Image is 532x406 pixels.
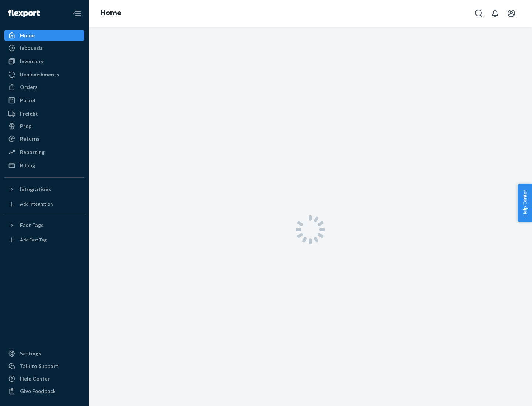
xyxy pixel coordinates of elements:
button: Open notifications [488,6,502,21]
div: Parcel [20,97,35,104]
a: Settings [4,348,84,359]
a: Parcel [4,94,84,106]
button: Integrations [4,183,84,195]
a: Home [4,30,84,41]
div: Settings [20,350,41,357]
a: Orders [4,81,84,93]
div: Add Integration [20,201,53,207]
div: Replenishments [20,71,59,78]
div: Prep [20,123,31,130]
ol: breadcrumbs [95,3,127,24]
a: Inventory [4,55,84,67]
a: Billing [4,159,84,171]
div: Inbounds [20,44,42,52]
a: Help Center [4,373,84,385]
button: Help Center [518,184,532,222]
div: Integrations [20,186,51,193]
a: Prep [4,120,84,132]
div: Fast Tags [20,221,44,229]
div: Reporting [20,148,45,156]
div: Returns [20,135,40,142]
div: Billing [20,162,35,169]
div: Orders [20,83,38,91]
div: Home [20,32,35,39]
button: Fast Tags [4,219,84,231]
button: Close Navigation [69,6,84,21]
div: Freight [20,110,38,117]
a: Replenishments [4,69,84,80]
a: Reporting [4,146,84,158]
img: Flexport logo [8,10,40,17]
a: Freight [4,108,84,120]
div: Inventory [20,58,44,65]
a: Inbounds [4,42,84,54]
div: Talk to Support [20,362,58,370]
a: Add Integration [4,198,84,210]
div: Give Feedback [20,388,56,395]
a: Add Fast Tag [4,234,84,246]
div: Help Center [20,375,50,382]
div: Add Fast Tag [20,237,47,243]
a: Talk to Support [4,360,84,372]
a: Returns [4,133,84,145]
button: Open account menu [504,6,519,21]
a: Home [100,9,122,17]
button: Give Feedback [4,385,84,397]
button: Open Search Box [471,6,486,21]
